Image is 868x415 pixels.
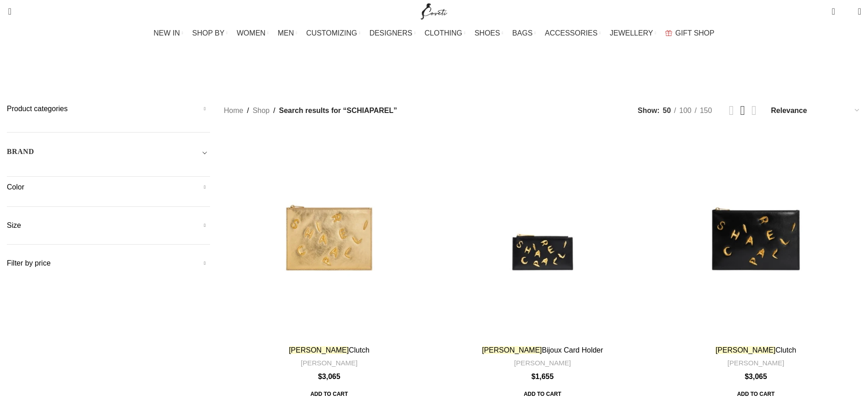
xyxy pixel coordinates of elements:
[7,182,210,192] h5: Color
[651,131,861,341] a: <em class="algolia-search-highlight">Schiaparelli</em> Clutch
[278,29,294,37] span: MEN
[279,105,397,117] span: Search results for “SCHIAPAREL”
[697,105,715,117] a: 150
[154,29,180,37] span: NEW IN
[370,24,416,42] a: DESIGNERS
[663,107,671,114] span: 50
[729,104,734,117] a: Grid view 2
[751,104,756,117] a: Grid view 4
[301,358,358,368] a: [PERSON_NAME]
[192,29,225,37] span: SHOP BY
[7,146,210,163] div: Toggle filter
[482,346,542,354] em: [PERSON_NAME]
[665,30,672,36] img: GiftBag
[154,24,183,42] a: NEW IN
[2,2,11,20] a: Search
[731,386,781,403] a: Add to cart: “Schiaparelli Clutch”
[679,107,692,114] span: 100
[610,29,653,37] span: JEWELLERY
[610,24,656,42] a: JEWELLERY
[425,29,462,37] span: CLOTHING
[289,346,370,354] a: [PERSON_NAME]Clutch
[745,373,767,380] bdi: 3,065
[675,29,714,37] span: GIFT SHOP
[437,131,648,341] a: <em class="algolia-search-highlight">Schiaparelli</em> Bijoux Card Holder
[304,386,354,403] a: Add to cart: “Schiaparelli Clutch”
[531,373,535,380] span: $
[419,7,449,15] a: Site logo
[832,5,839,11] span: 0
[545,24,601,42] a: ACCESSORIES
[474,24,503,42] a: SHOES
[531,373,554,380] bdi: 1,655
[278,24,297,42] a: MEN
[224,105,397,117] nav: Breadcrumb
[295,52,573,77] h1: Search results: “SCHIAPAREL”
[665,24,714,42] a: GIFT SHOP
[2,24,866,42] div: Main navigation
[306,29,357,37] span: CUSTOMIZING
[638,105,660,117] span: Show
[514,358,571,368] a: [PERSON_NAME]
[842,2,851,20] div: My Wishlist
[224,105,243,117] a: Home
[425,24,466,42] a: CLOTHING
[545,29,598,37] span: ACCESSORIES
[517,386,567,403] a: Add to cart: “Schiaparelli Bijoux Card Holder”
[318,373,322,380] span: $
[482,346,603,354] a: [PERSON_NAME]Bijoux Card Holder
[370,29,412,37] span: DESIGNERS
[727,358,784,368] a: [PERSON_NAME]
[745,373,749,380] span: $
[660,105,674,117] a: 50
[700,107,712,114] span: 150
[512,24,535,42] a: BAGS
[512,29,532,37] span: BAGS
[827,2,839,20] a: 0
[740,104,745,117] a: Grid view 3
[715,346,776,354] em: [PERSON_NAME]
[237,29,266,37] span: WOMEN
[7,147,34,157] h5: BRAND
[770,104,861,117] select: Shop order
[7,220,210,231] h5: Size
[474,29,500,37] span: SHOES
[318,373,340,380] bdi: 3,065
[224,131,434,341] a: <em class="algolia-search-highlight">Schiaparelli</em> Clutch
[7,104,210,114] h5: Product categories
[731,386,781,403] span: Add to cart
[304,386,354,403] span: Add to cart
[517,386,567,403] span: Add to cart
[306,24,360,42] a: CUSTOMIZING
[715,346,796,354] a: [PERSON_NAME]Clutch
[192,24,228,42] a: SHOP BY
[252,105,269,117] a: Shop
[844,9,851,16] span: 0
[7,258,210,268] h5: Filter by price
[676,105,695,117] a: 100
[289,346,349,354] em: [PERSON_NAME]
[237,24,269,42] a: WOMEN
